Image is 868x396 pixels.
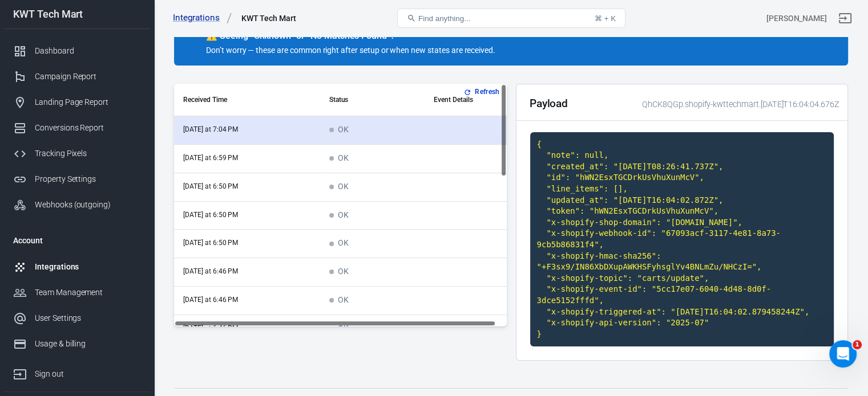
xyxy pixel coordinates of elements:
[329,154,349,164] span: OK
[35,287,141,299] div: Team Management
[183,211,238,219] time: 2025-08-28T18:50:35+03:00
[174,84,507,326] div: scrollable content
[4,280,150,305] a: Team Management
[595,14,616,23] div: ⌘ + K
[35,45,141,57] div: Dashboard
[4,357,150,387] a: Sign out
[35,312,141,324] div: User Settings
[241,13,296,24] div: KWT Tech Mart
[173,12,232,24] a: Integrations
[183,154,238,162] time: 2025-08-28T18:59:08+03:00
[4,89,150,115] a: Landing Page Report
[329,267,349,277] span: OK
[4,254,150,280] a: Integrations
[35,261,141,273] div: Integrations
[329,211,349,221] span: OK
[183,125,238,133] time: 2025-08-28T19:04:04+03:00
[35,338,141,350] div: Usage & billing
[530,97,568,109] h2: Payload
[206,30,217,41] span: warning
[4,38,150,64] a: Dashboard
[4,9,150,19] div: KWT Tech Mart
[4,64,150,89] a: Campaign Report
[183,267,238,275] time: 2025-08-28T18:46:04+03:00
[183,239,238,247] time: 2025-08-28T18:50:35+03:00
[35,71,141,83] div: Campaign Report
[461,86,504,98] button: Refresh
[4,227,150,254] li: Account
[329,296,349,305] span: OK
[530,132,834,347] code: { "note": null, "created_at": "[DATE]T08:26:41.737Z", "id": "hWN2EsxTGCDrkUsVhuXunMcV", "line_ite...
[329,324,349,334] span: OK
[329,239,349,248] span: OK
[853,340,862,349] span: 1
[35,96,141,108] div: Landing Page Report
[329,182,349,192] span: OK
[638,99,839,111] div: QhCK8QGp.shopify-kwttechmart.[DATE]T16:04:04.676Z
[206,44,772,56] p: Don’t worry — these are common right after setup or when new states are received.
[35,122,141,134] div: Conversions Report
[35,148,141,160] div: Tracking Pixels
[425,84,516,116] th: Event Details
[183,296,238,304] time: 2025-08-28T18:46:03+03:00
[174,84,320,116] th: Received Time
[4,141,150,166] a: Tracking Pixels
[4,305,150,331] a: User Settings
[831,5,859,32] a: Sign out
[397,9,625,28] button: Find anything...⌘ + K
[829,340,857,368] iframe: Intercom live chat
[329,125,349,135] span: OK
[35,199,141,211] div: Webhooks (outgoing)
[418,14,470,23] span: Find anything...
[183,324,238,332] time: 2025-08-28T18:46:02+03:00
[183,182,238,190] time: 2025-08-28T18:50:36+03:00
[4,192,150,218] a: Webhooks (outgoing)
[766,13,827,25] div: Account id: QhCK8QGp
[320,84,425,116] th: Status
[4,166,150,192] a: Property Settings
[4,115,150,141] a: Conversions Report
[35,368,141,380] div: Sign out
[4,331,150,357] a: Usage & billing
[35,173,141,185] div: Property Settings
